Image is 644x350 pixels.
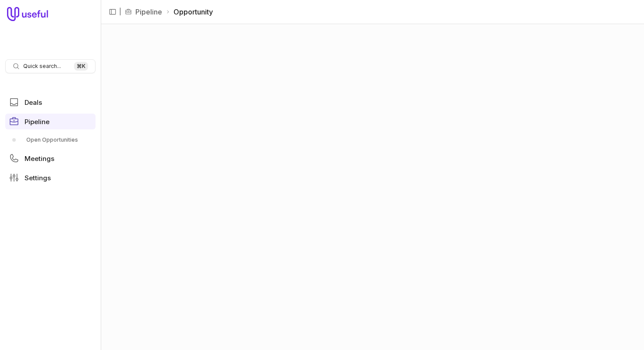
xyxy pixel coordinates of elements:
[5,133,96,147] a: Open Opportunities
[25,118,50,125] span: Pipeline
[5,114,96,129] a: Pipeline
[5,133,96,147] div: Pipeline submenu
[5,170,96,186] a: Settings
[25,175,51,181] span: Settings
[135,7,162,17] a: Pipeline
[119,7,121,17] span: |
[166,7,213,17] li: Opportunity
[5,150,96,166] a: Meetings
[5,94,96,110] a: Deals
[25,99,42,106] span: Deals
[23,63,61,70] span: Quick search...
[106,5,119,18] button: Collapse sidebar
[74,62,88,71] kbd: ⌘ K
[25,155,54,162] span: Meetings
